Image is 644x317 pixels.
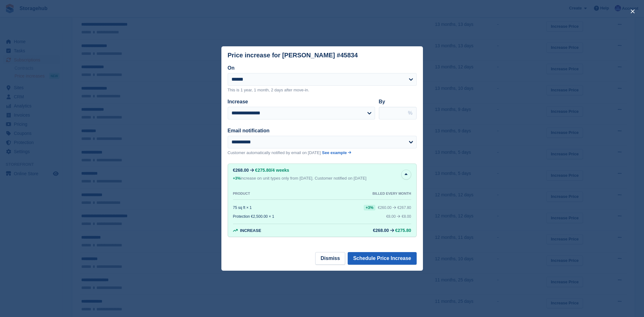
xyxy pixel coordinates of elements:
[228,99,248,104] label: Increase
[402,214,411,219] span: €8.00
[386,214,396,219] div: €8.00
[395,228,411,233] span: €275.80
[228,150,321,156] p: Customer automatically notified by email on [DATE]
[378,205,391,210] div: €260.00
[233,214,274,219] div: Protection €2,500.00 × 1
[628,6,638,16] button: close
[373,192,411,196] div: BILLED EVERY MONTH
[255,168,271,173] span: €275.80
[315,176,367,181] span: Customer notified on [DATE]
[233,176,314,181] span: increase on unit types only from [DATE].
[233,192,250,196] div: PRODUCT
[348,252,416,265] button: Schedule Price Increase
[373,228,389,233] div: €268.00
[228,65,235,71] label: On
[228,52,358,59] div: Price increase for [PERSON_NAME] #45834
[240,228,261,233] span: Increase
[322,150,351,156] a: See example
[315,252,345,265] button: Dismiss
[233,205,252,210] div: 75 sq ft × 1
[228,87,417,93] p: This is 1 year, 1 month, 2 days after move-in.
[228,128,270,133] label: Email notification
[364,205,375,210] div: +3%
[322,150,347,155] span: See example
[233,168,249,173] div: €268.00
[271,168,289,173] span: /4 weeks
[397,205,411,210] span: €267.80
[233,175,241,182] div: +3%
[379,99,385,104] label: By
